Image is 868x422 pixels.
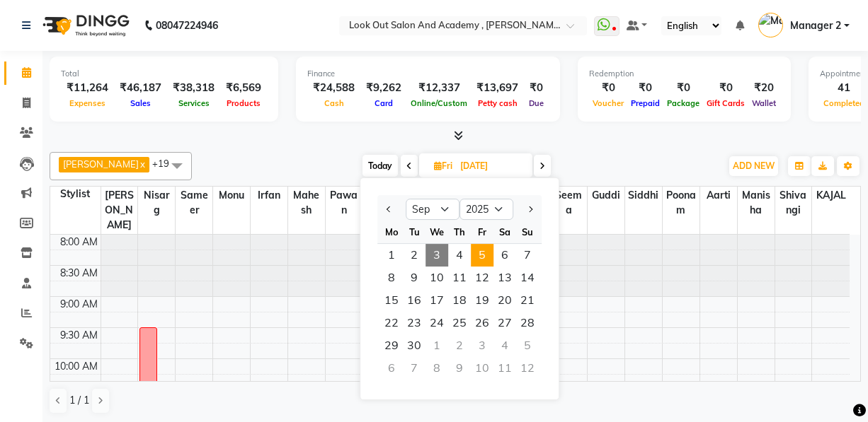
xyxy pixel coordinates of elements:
div: 8:30 AM [57,266,101,281]
div: Sunday, September 14, 2025 [516,266,539,289]
div: Wednesday, September 10, 2025 [426,266,448,289]
div: Wednesday, September 3, 2025 [426,244,448,266]
div: ₹13,697 [471,80,524,96]
select: Select year [459,199,513,220]
div: Thursday, October 9, 2025 [448,357,471,380]
div: Sa [493,221,516,243]
div: 41 [820,80,868,96]
span: Online/Custom [407,98,471,108]
span: Today [362,155,398,177]
span: Guddi [588,187,624,204]
div: ₹46,187 [114,80,167,96]
span: 5 [471,244,493,266]
span: ADD NEW [733,160,775,171]
span: 6 [493,244,516,266]
div: Tu [403,221,426,243]
span: Due [525,98,547,108]
span: Poonam [663,187,699,219]
span: 22 [380,312,403,334]
div: Saturday, October 4, 2025 [493,334,516,357]
div: ₹38,318 [167,80,220,96]
span: Cash [321,98,348,108]
div: Sunday, October 12, 2025 [516,357,539,380]
div: Fr [471,221,493,243]
div: ₹0 [524,80,549,96]
span: 13 [493,266,516,289]
div: Wednesday, October 1, 2025 [426,334,448,357]
button: Previous month [383,198,395,221]
span: 11 [448,266,471,289]
div: Wednesday, October 8, 2025 [426,357,448,380]
span: Seema [550,187,587,219]
div: Saturday, October 11, 2025 [493,357,516,380]
span: 1 / 1 [69,393,89,408]
button: Next month [524,198,536,221]
div: Sunday, September 7, 2025 [516,244,539,266]
span: Irfan [251,187,287,204]
div: Sunday, October 5, 2025 [516,334,539,357]
span: +19 [152,158,180,169]
div: Mo [380,221,403,243]
span: 18 [448,289,471,312]
span: Gift Cards [703,98,748,108]
span: 9 [403,266,426,289]
div: Friday, October 3, 2025 [471,334,493,357]
span: [PERSON_NAME] [101,187,138,234]
div: Finance [307,68,549,80]
div: Friday, September 12, 2025 [471,266,493,289]
div: ₹12,337 [407,80,471,96]
img: Manager 2 [758,13,783,37]
div: ₹20 [748,80,780,96]
div: Monday, September 22, 2025 [380,312,403,334]
div: ₹0 [627,80,663,96]
div: Saturday, September 20, 2025 [493,289,516,312]
span: 14 [516,266,539,289]
span: Sameer [176,187,212,219]
div: ₹6,569 [220,80,267,96]
span: Manisha [738,187,775,219]
span: 27 [493,312,516,334]
span: Wallet [748,98,780,108]
span: 17 [426,289,448,312]
div: Tuesday, September 23, 2025 [403,312,426,334]
span: Petty cash [474,98,521,108]
span: 1 [380,244,403,266]
span: Products [223,98,264,108]
span: 7 [516,244,539,266]
span: Mahesh [288,187,325,219]
div: Thursday, September 18, 2025 [448,289,471,312]
div: Thursday, September 11, 2025 [448,266,471,289]
div: Sunday, September 21, 2025 [516,289,539,312]
div: Wednesday, September 24, 2025 [426,312,448,334]
div: ₹24,588 [307,80,360,96]
div: Total [61,68,267,80]
div: Thursday, September 25, 2025 [448,312,471,334]
span: Services [175,98,213,108]
div: We [426,221,448,243]
div: Saturday, September 27, 2025 [493,312,516,334]
span: Voucher [589,98,627,108]
div: Tuesday, September 30, 2025 [403,334,426,357]
input: 2025-09-05 [456,156,527,177]
span: Package [663,98,703,108]
div: Sunday, September 28, 2025 [516,312,539,334]
div: Monday, September 29, 2025 [380,334,403,357]
div: Monday, September 8, 2025 [380,266,403,289]
div: ₹0 [703,80,748,96]
span: Manager 2 [790,18,841,33]
div: Tuesday, September 16, 2025 [403,289,426,312]
div: Wednesday, September 17, 2025 [426,289,448,312]
span: Expenses [66,98,109,108]
span: [PERSON_NAME] [63,158,139,170]
span: 12 [471,266,493,289]
img: logo [36,6,133,45]
span: 2 [403,244,426,266]
span: Fri [430,160,456,171]
span: 20 [493,289,516,312]
div: ₹0 [663,80,703,96]
div: Monday, October 6, 2025 [380,357,403,380]
div: Friday, September 26, 2025 [471,312,493,334]
span: 23 [403,312,426,334]
span: 3 [426,244,448,266]
div: Redemption [589,68,780,80]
